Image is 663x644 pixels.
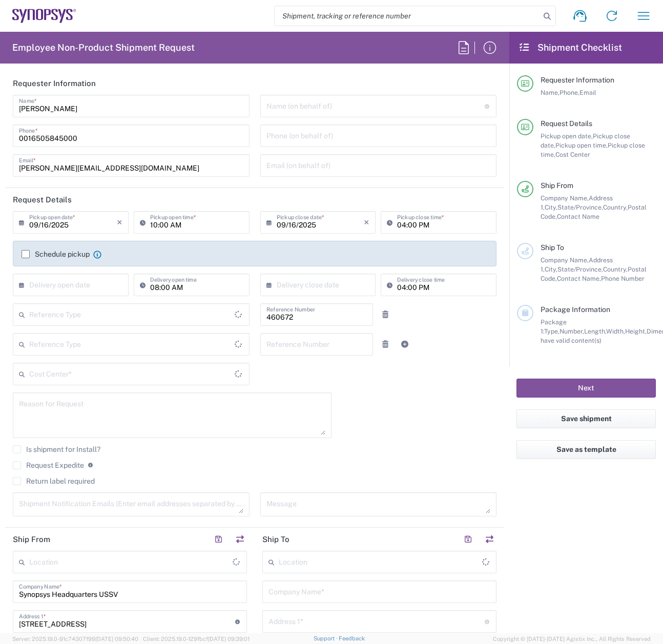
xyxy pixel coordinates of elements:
[519,41,622,54] h2: Shipment Checklist
[555,141,608,149] span: Pickup open time,
[13,78,96,89] h2: Requester Information
[12,636,138,642] span: Server: 2025.19.0-91c74307f99
[516,409,656,428] button: Save shipment
[364,214,369,231] i: ×
[378,337,392,351] a: Remove Reference
[541,318,567,335] span: Package 1:
[541,76,614,84] span: Requester Information
[557,203,603,211] span: State/Province,
[314,635,339,641] a: Support
[557,213,599,220] span: Contact Name
[516,379,656,398] button: Next
[603,203,628,211] span: Country,
[13,477,95,485] label: Return label required
[13,445,100,453] label: Is shipment for Install?
[545,203,557,211] span: City,
[560,89,579,96] span: Phone,
[625,327,647,335] span: Height,
[603,265,628,273] span: Country,
[541,194,589,202] span: Company Name,
[560,327,584,335] span: Number,
[13,195,72,205] h2: Request Details
[13,534,50,545] h2: Ship From
[493,634,651,643] span: Copyright © [DATE]-[DATE] Agistix Inc., All Rights Reserved
[143,636,250,642] span: Client: 2025.19.0-129fbcf
[579,89,596,96] span: Email
[541,132,593,140] span: Pickup open date,
[12,41,195,54] h2: Employee Non-Product Shipment Request
[378,307,392,322] a: Remove Reference
[541,181,573,190] span: Ship From
[541,243,564,252] span: Ship To
[606,327,625,335] span: Width,
[601,275,645,282] span: Phone Number
[516,440,656,459] button: Save as template
[545,265,557,273] span: City,
[13,461,84,469] label: Request Expedite
[22,250,90,258] label: Schedule pickup
[544,327,560,335] span: Type,
[557,275,601,282] span: Contact Name,
[541,256,589,264] span: Company Name,
[398,337,412,351] a: Add Reference
[208,636,250,642] span: [DATE] 09:39:01
[557,265,603,273] span: State/Province,
[541,305,610,314] span: Package Information
[584,327,606,335] span: Length,
[95,636,138,642] span: [DATE] 09:50:40
[339,635,365,641] a: Feedback
[275,6,540,26] input: Shipment, tracking or reference number
[117,214,122,231] i: ×
[555,151,590,158] span: Cost Center
[541,89,560,96] span: Name,
[541,119,592,128] span: Request Details
[262,534,289,545] h2: Ship To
